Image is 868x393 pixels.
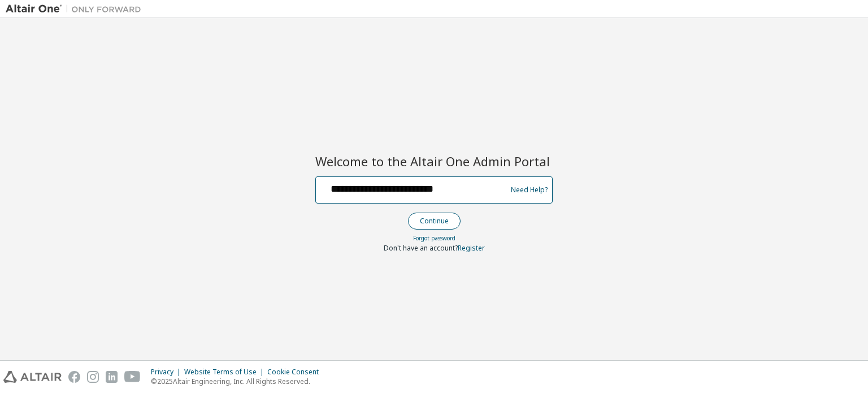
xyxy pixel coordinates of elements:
h2: Welcome to the Altair One Admin Portal [315,153,553,169]
a: Need Help? [511,189,548,190]
div: Website Terms of Use [184,368,267,377]
button: Continue [408,213,461,230]
img: youtube.svg [124,371,141,383]
img: instagram.svg [87,371,99,383]
a: Register [458,243,485,253]
img: altair_logo.svg [3,371,62,383]
img: Altair One [6,3,147,15]
p: © 2025 Altair Engineering, Inc. All Rights Reserved. [151,377,325,386]
div: Cookie Consent [267,368,325,377]
span: Don't have an account? [384,243,458,253]
img: facebook.svg [68,371,80,383]
div: Privacy [151,368,184,377]
img: linkedin.svg [106,371,118,383]
a: Forgot password [413,234,455,242]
